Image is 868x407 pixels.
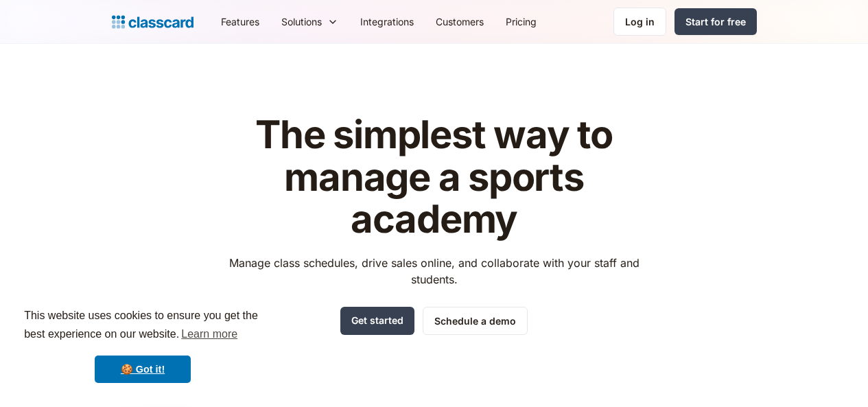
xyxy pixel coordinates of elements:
a: dismiss cookie message [95,356,191,383]
a: Start for free [675,8,757,35]
a: Pricing [495,6,548,37]
a: Logo [112,12,193,32]
p: Manage class schedules, drive sales online, and collaborate with your staff and students. [216,255,652,288]
div: Log in [625,14,655,29]
a: learn more about cookies [179,324,239,345]
a: Customers [425,6,495,37]
h1: The simplest way to manage a sports academy [216,114,652,241]
a: Log in [613,8,666,36]
div: Solutions [281,14,322,29]
a: Get started [340,307,414,335]
span: This website uses cookies to ensure you get the best experience on our website. [24,307,261,345]
a: Schedule a demo [423,307,528,335]
div: Start for free [685,14,746,29]
a: Integrations [349,6,425,37]
div: Solutions [270,6,349,37]
a: Features [210,6,270,37]
div: cookieconsent [11,294,274,396]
